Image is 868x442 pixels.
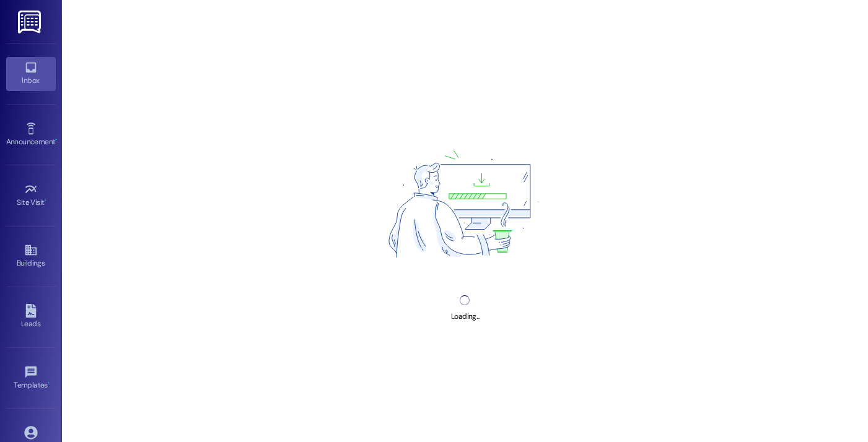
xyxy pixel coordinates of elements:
[6,300,56,334] a: Leads
[48,379,50,388] span: •
[6,240,56,273] a: Buildings
[6,57,56,90] a: Inbox
[6,179,56,212] a: Site Visit •
[6,362,56,395] a: Templates •
[18,11,43,33] img: ResiDesk Logo
[45,196,46,205] span: •
[55,136,57,144] span: •
[451,310,479,323] div: Loading...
